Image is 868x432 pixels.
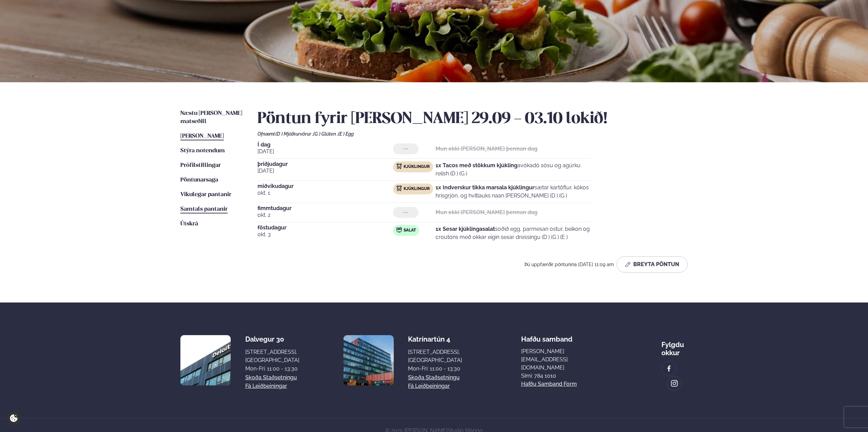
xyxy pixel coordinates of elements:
[180,148,225,154] span: Stýra notendum
[665,365,673,373] img: image alt
[258,225,393,230] span: föstudagur
[245,335,299,343] div: Dalvegur 30
[258,167,393,175] span: [DATE]
[258,184,393,189] span: miðvikudagur
[525,262,614,267] span: Þú uppfærðir pöntunina [DATE] 11:09 am
[404,228,416,233] span: Salat
[408,365,462,373] div: Mon-Fri: 11:00 - 13:30
[521,330,572,343] span: Hafðu samband
[343,335,394,385] img: image alt
[403,210,408,215] span: ---
[338,131,354,137] span: (E ) Egg
[180,147,225,155] a: Stýra notendum
[396,227,402,232] img: salad.svg
[258,211,393,219] span: okt. 2
[180,220,198,228] a: Útskrá
[408,335,462,343] div: Katrínartún 4
[436,226,495,232] strong: 1x Sesar kjúklingasalat
[436,161,590,178] p: avókadó sósu og agúrku relish (D ) (G )
[313,131,338,137] span: (G ) Glúten ,
[258,230,393,239] span: okt. 3
[180,110,242,124] span: Næstu [PERSON_NAME] matseðill
[258,142,393,148] span: Í dag
[408,374,460,382] a: Skoða staðsetningu
[180,132,224,140] a: [PERSON_NAME]
[245,374,297,382] a: Skoða staðsetningu
[436,184,590,200] p: sætar kartöflur, kókos hrísgrjón, og hvítlauks naan [PERSON_NAME] (D ) (G )
[396,186,402,191] img: chicken.svg
[408,382,450,390] a: Fá leiðbeiningar
[180,161,221,170] a: Prófílstillingar
[258,131,688,137] div: Ofnæmi:
[661,335,688,357] div: Fylgdu okkur
[180,221,198,227] span: Útskrá
[180,109,244,126] a: Næstu [PERSON_NAME] matseðill
[245,365,299,373] div: Mon-Fri: 11:00 - 13:30
[436,225,590,241] p: soðið egg, parmesan ostur, beikon og croutons með okkar eigin sesar dressingu (D ) (G ) (E )
[180,176,218,184] a: Pöntunarsaga
[180,177,218,183] span: Pöntunarsaga
[258,109,688,128] h2: Pöntun fyrir [PERSON_NAME] 29.09 - 03.10 lokið!
[521,372,603,380] p: Sími: 784 1010
[180,133,224,139] span: [PERSON_NAME]
[180,335,231,385] img: image alt
[404,186,430,192] span: Kjúklingur
[662,361,676,376] a: image alt
[180,205,228,213] a: Samtals pantanir
[617,256,688,273] button: Breyta Pöntun
[408,348,462,364] div: [STREET_ADDRESS], [GEOGRAPHIC_DATA]
[403,146,408,152] span: ---
[180,191,231,199] a: Vikulegar pantanir
[258,189,393,197] span: okt. 1
[396,163,402,169] img: chicken.svg
[436,184,534,191] strong: 1x Indverskur tikka marsala kjúklingur
[180,206,228,212] span: Samtals pantanir
[521,347,603,372] a: [PERSON_NAME][EMAIL_ADDRESS][DOMAIN_NAME]
[180,192,231,197] span: Vikulegar pantanir
[7,411,21,425] a: Cookie settings
[258,148,393,156] span: [DATE]
[671,380,678,387] img: image alt
[258,161,393,167] span: þriðjudagur
[436,209,537,215] strong: Mun ekki [PERSON_NAME] þennan dag
[180,162,221,168] span: Prófílstillingar
[245,348,299,364] div: [STREET_ADDRESS], [GEOGRAPHIC_DATA]
[258,206,393,211] span: fimmtudagur
[276,131,313,137] span: (D ) Mjólkurvörur ,
[404,164,430,170] span: Kjúklingur
[521,380,577,388] a: Hafðu samband form
[436,145,537,152] strong: Mun ekki [PERSON_NAME] þennan dag
[667,376,681,391] a: image alt
[436,162,517,169] strong: 1x Tacos með stökkum kjúkling
[245,382,287,390] a: Fá leiðbeiningar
